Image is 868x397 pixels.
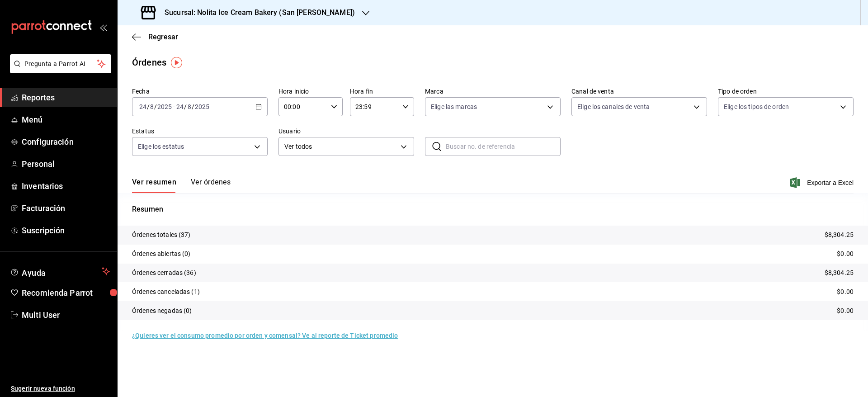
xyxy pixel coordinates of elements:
p: Órdenes negadas (0) [132,306,192,316]
label: Canal de venta [571,88,707,95]
span: Elige las marcas [431,102,477,111]
span: / [154,103,157,110]
button: Ver resumen [132,178,176,193]
label: Estatus [132,128,268,134]
span: Inventarios [22,180,110,192]
span: Regresar [148,33,178,41]
label: Hora inicio [278,88,343,95]
span: Ayuda [22,266,98,277]
img: Tooltip marker [171,57,182,68]
span: Elige los estatus [138,142,184,151]
p: $0.00 [837,249,854,259]
label: Usuario [278,128,414,134]
div: navigation tabs [132,178,231,193]
p: Órdenes canceladas (1) [132,287,200,297]
span: Menú [22,113,110,126]
button: Exportar a Excel [792,177,854,188]
div: Órdenes [132,56,166,69]
label: Marca [425,88,561,95]
p: Órdenes totales (37) [132,230,191,240]
button: Pregunta a Parrot AI [10,54,111,73]
input: ---- [194,103,210,110]
p: Órdenes cerradas (36) [132,268,196,278]
input: Buscar no. de referencia [446,137,561,156]
span: / [192,103,194,110]
a: ¿Quieres ver el consumo promedio por orden y comensal? Ve al reporte de Ticket promedio [132,332,398,339]
span: Facturación [22,202,110,214]
span: / [147,103,150,110]
input: ---- [157,103,172,110]
p: $0.00 [837,306,854,316]
span: Elige los canales de venta [577,102,650,111]
p: $8,304.25 [825,230,854,240]
span: - [173,103,175,110]
input: -- [187,103,192,110]
span: Multi User [22,309,110,321]
span: Recomienda Parrot [22,287,110,299]
span: Pregunta a Parrot AI [24,59,97,69]
a: Pregunta a Parrot AI [6,66,111,75]
span: Suscripción [22,224,110,236]
input: -- [176,103,184,110]
p: $8,304.25 [825,268,854,278]
input: -- [150,103,154,110]
span: Ver todos [284,142,397,151]
label: Hora fin [350,88,414,95]
p: Resumen [132,204,854,215]
input: -- [139,103,147,110]
p: $0.00 [837,287,854,297]
button: Ver órdenes [191,178,231,193]
p: Órdenes abiertas (0) [132,249,191,259]
h3: Sucursal: Nolita Ice Cream Bakery (San [PERSON_NAME]) [157,7,355,18]
button: open_drawer_menu [99,24,107,31]
span: Configuración [22,136,110,148]
span: Sugerir nueva función [11,384,110,393]
span: Reportes [22,91,110,104]
span: / [184,103,187,110]
button: Regresar [132,33,178,41]
span: Elige los tipos de orden [724,102,789,111]
label: Fecha [132,88,268,95]
label: Tipo de orden [718,88,854,95]
span: Personal [22,158,110,170]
